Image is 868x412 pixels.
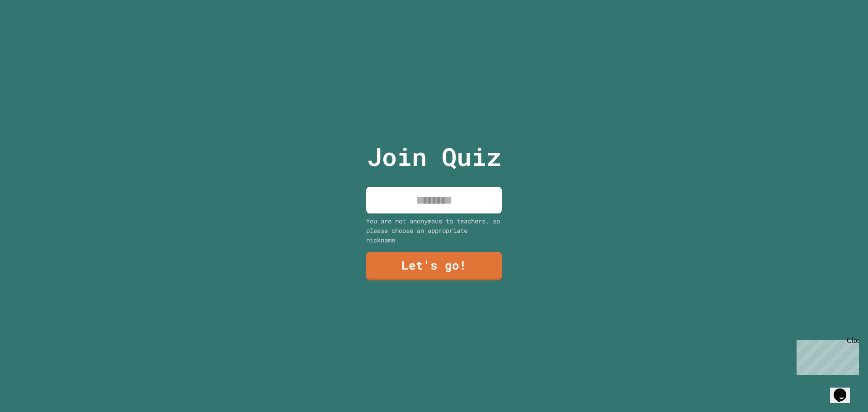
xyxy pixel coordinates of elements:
[4,4,62,57] div: Chat with us now!Close
[830,376,859,403] iframe: chat widget
[366,252,502,280] a: Let's go!
[793,336,859,375] iframe: chat widget
[367,138,501,175] p: Join Quiz
[366,216,502,245] div: You are not anonymous to teachers, so please choose an appropriate nickname.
